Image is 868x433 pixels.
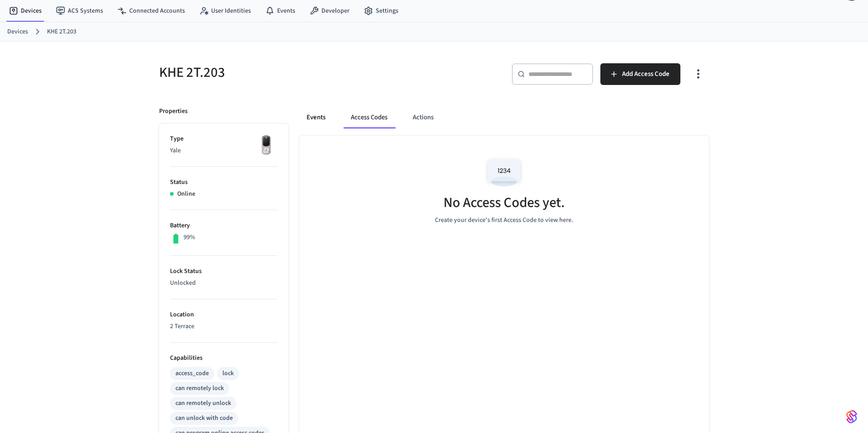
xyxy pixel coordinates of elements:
button: Events [299,107,333,128]
a: Settings [357,3,406,19]
div: can remotely unlock [175,399,231,408]
p: Type [170,134,278,144]
p: Create your device's first Access Code to view here. [435,216,573,225]
span: Add Access Code [622,68,670,80]
a: Events [258,3,302,19]
img: Yale Assure Touchscreen Wifi Smart Lock, Satin Nickel, Front [255,134,278,157]
p: Unlocked [170,278,278,288]
a: KHE 2T.203 [47,27,76,37]
a: ACS Systems [49,3,110,19]
a: Connected Accounts [110,3,192,19]
div: can unlock with code [175,414,233,423]
p: Yale [170,146,278,155]
div: can remotely lock [175,384,224,393]
p: 99% [184,233,195,242]
button: Actions [406,107,441,128]
h5: KHE 2T.203 [159,63,429,82]
p: Properties [159,107,188,116]
div: access_code [175,369,209,378]
p: Online [177,189,195,199]
img: SeamLogoGradient.69752ec5.svg [846,409,857,424]
button: Access Codes [344,107,395,128]
p: Capabilities [170,353,278,363]
p: Lock Status [170,267,278,276]
button: Add Access Code [600,63,680,85]
p: Location [170,310,278,320]
div: ant example [299,107,709,128]
h5: No Access Codes yet. [443,193,565,212]
p: Status [170,178,278,187]
p: Battery [170,221,278,231]
a: Devices [7,27,28,37]
a: Devices [2,3,49,19]
img: Access Codes Empty State [484,154,524,192]
a: Developer [302,3,357,19]
div: lock [222,369,234,378]
p: 2 Terrace [170,322,278,331]
a: User Identities [192,3,258,19]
